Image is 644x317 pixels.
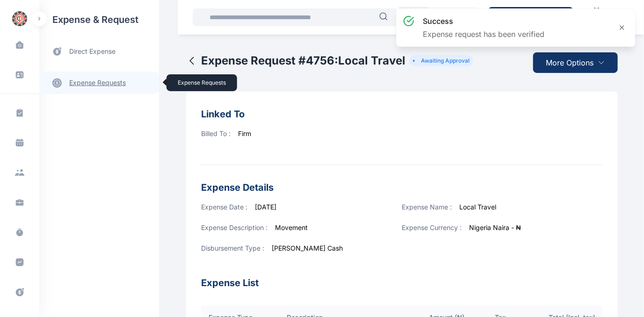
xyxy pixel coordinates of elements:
[69,47,116,57] span: direct expense
[402,203,452,211] span: Expense Name :
[39,39,159,64] a: direct expense
[201,223,268,231] span: Expense Description :
[39,72,159,94] a: expense requests
[581,3,613,31] a: Calendar
[460,203,497,211] span: Local Travel
[201,53,405,68] h2: Expense Request # 4756 : Local Travel
[255,203,276,211] span: [DATE]
[546,57,594,68] span: More Options
[275,223,308,231] span: Movement
[201,107,603,122] h3: Linked To
[39,64,159,94] div: expense requestsexpense requests
[402,223,462,231] span: Expense Currency :
[238,130,251,137] span: Firm
[201,203,247,211] span: Expense Date :
[201,180,603,195] h3: Expense Details
[272,244,343,252] span: [PERSON_NAME] Cash
[201,130,231,137] span: Billed To :
[201,264,603,290] h3: Expense List
[470,223,521,231] span: Nigeria Naira - ₦
[423,15,544,27] h3: success
[413,57,470,65] li: Awaiting Approval
[186,45,473,77] button: Expense Request #4756:Local TravelAwaiting Approval
[201,244,264,252] span: Disbursement Type :
[423,29,544,40] p: Expense request has been verified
